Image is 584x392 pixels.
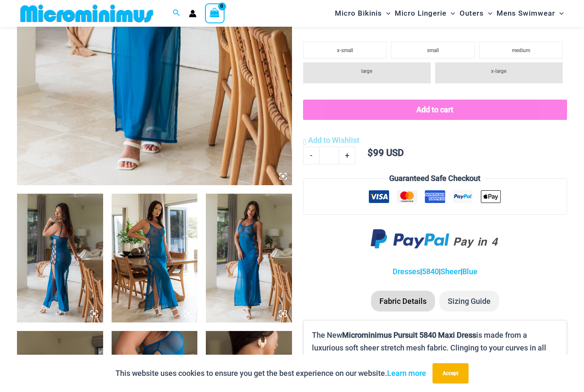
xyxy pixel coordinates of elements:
legend: Guaranteed Safe Checkout [386,172,484,185]
img: MM SHOP LOGO FLAT [17,4,157,23]
span: Micro Lingerie [395,3,446,24]
b: Microminimus Pursuit 5840 Maxi Dress [342,331,476,339]
a: Micro BikinisMenu ToggleMenu Toggle [333,3,393,24]
a: + [339,147,355,164]
li: x-small [303,42,387,58]
p: | | | [303,265,567,278]
span: Menu Toggle [382,3,390,24]
img: Pursuit Sapphire Blue 5840 Dress [17,194,103,322]
a: View Shopping Cart, empty [205,3,225,23]
a: Account icon link [189,10,197,17]
li: x-large [435,62,563,83]
li: medium [479,42,563,58]
a: Mens SwimwearMenu ToggleMenu Toggle [494,3,566,24]
span: Mens Swimwear [497,3,555,24]
a: Search icon link [173,8,180,19]
span: small [427,47,439,53]
li: Fabric Details [371,291,435,312]
a: 5840 [422,267,439,276]
span: Menu Toggle [484,3,492,24]
button: Accept [432,363,469,384]
span: Micro Bikinis [335,3,382,24]
li: large [303,62,431,83]
span: Outers [460,3,484,24]
span: medium [512,47,530,53]
li: Sizing Guide [439,291,499,312]
li: small [391,42,474,58]
a: Learn more [387,369,426,378]
a: Add to Wishlist [303,134,359,147]
span: large [361,68,372,74]
span: Menu Toggle [446,3,455,24]
span: Menu Toggle [555,3,564,24]
img: Pursuit Sapphire Blue 5840 Dress [206,194,292,322]
a: OutersMenu ToggleMenu Toggle [458,3,494,24]
a: Micro LingerieMenu ToggleMenu Toggle [393,3,457,24]
bdi: 99 USD [368,147,404,158]
p: This website uses cookies to ensure you get the best experience on our website. [115,367,426,380]
a: Dresses [393,267,420,276]
span: Add to Wishlist [308,136,359,145]
span: $ [368,147,373,158]
p: The New is made from a luxurious soft sheer stretch mesh fabric. Clinging to your curves in all t... [312,329,558,367]
button: Add to cart [303,100,567,120]
span: x-large [491,68,506,74]
a: Blue [462,267,477,276]
img: Pursuit Sapphire Blue 5840 Dress [112,194,198,322]
a: Sheer [441,267,460,276]
input: Product quantity [319,147,339,164]
a: - [303,147,319,164]
span: x-small [337,47,353,53]
nav: Site Navigation [331,1,567,25]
